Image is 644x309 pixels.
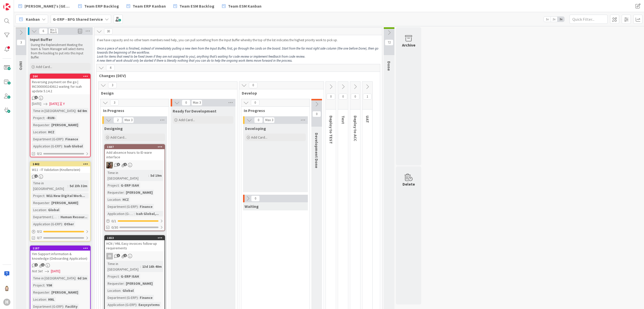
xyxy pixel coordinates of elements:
[47,129,56,135] div: HCZ
[117,254,120,257] span: 3
[365,116,370,123] span: UAT
[76,275,88,281] div: 6d 1m
[32,282,44,288] div: Project
[45,193,86,198] div: W11 New Digital Work...
[36,64,52,69] span: Add Card...
[111,225,118,230] span: 0/30
[105,149,165,160] div: Add absence hours to ID-ware interface
[104,126,123,131] span: Designing
[50,122,79,128] div: [PERSON_NAME]
[63,143,84,149] div: Isah Global
[124,281,125,286] span: :
[105,236,165,251] div: 1653HCN / HNL Easy invoices follow-up requirements
[49,122,50,128] span: :
[32,143,62,149] div: Application (G-ERP)
[45,115,57,121] div: -RUN-
[84,3,119,9] span: Team ERP Backlog
[46,207,47,213] span: :
[138,295,154,300] div: Finance
[124,163,127,166] span: 2
[106,65,115,71] span: 4
[30,166,90,173] div: W11 - IT Validation (Knollenstein)
[125,281,154,286] div: [PERSON_NAME]
[138,204,154,209] div: Finance
[105,253,165,259] div: ID
[32,115,44,121] div: Project
[44,115,45,121] span: :
[25,3,71,9] span: [PERSON_NAME]'s [GEOGRAPHIC_DATA]
[106,281,124,286] div: Requester
[32,269,43,273] i: Not Set
[53,17,103,22] b: G-ERP - BFG Shared Service
[30,251,90,262] div: Yim Support information & knowledge (Onboarding Application)
[312,111,321,117] span: 0
[37,235,42,240] span: 0/7
[30,74,91,157] a: 264Reversing payment on the go | INC000000243612 waiting for isah update 5.14.2[DATE][DATE]YTime ...
[387,61,392,71] span: Done
[3,284,10,292] img: Rv
[32,108,75,114] div: Time in [GEOGRAPHIC_DATA]
[49,101,59,106] span: [DATE]
[44,193,45,198] span: :
[193,101,201,104] div: Max 3
[339,94,347,100] span: 0
[149,173,163,178] div: 5d 19m
[75,2,122,11] a: Team ERP Backlog
[137,302,161,307] div: Easysystems
[106,183,119,188] div: Project
[47,207,61,213] div: Global
[219,2,265,11] a: Team ESM Kanban
[18,61,24,70] span: INFO
[110,100,119,106] span: 3
[119,274,140,279] div: G-ERP ISAH
[249,82,257,88] span: 0
[104,28,113,34] span: 30
[50,290,79,295] div: [PERSON_NAME]
[17,39,25,46] span: 3
[46,297,47,302] span: :
[107,145,165,149] div: 1687
[124,254,127,257] span: 1
[106,170,148,181] div: Time in [GEOGRAPHIC_DATA]
[242,91,317,96] span: Develop
[30,79,90,94] div: Reversing payment on the go | INC000000243612 waiting for isah update 5.14.2
[50,29,56,31] div: Min 3
[251,100,259,106] span: 0
[353,116,358,141] span: Deploy to ACC
[49,290,50,295] span: :
[544,17,551,22] span: 1x
[108,82,117,88] span: 3
[33,162,90,166] div: 1442
[30,74,90,79] div: 264
[101,91,231,96] span: Design
[51,269,60,274] span: [DATE]
[33,75,90,78] div: 264
[32,275,75,281] div: Time in [GEOGRAPHIC_DATA]
[106,253,113,259] div: ID
[30,246,90,251] div: 1187
[58,214,59,220] span: :
[30,246,90,262] div: 1187Yim Support information & knowledge (Onboarding Application)
[141,264,163,269] div: 13d 16h 40m
[265,119,273,121] div: Max 3
[105,236,165,240] div: 1653
[39,28,48,34] span: 6
[106,295,138,300] div: Department (G-ERP)
[62,221,63,227] span: :
[32,193,44,198] div: Project
[32,221,62,227] div: Application (G-ERP)
[245,126,266,131] span: Developing
[385,39,393,46] span: 72
[182,100,190,106] span: 0
[170,2,217,11] a: Team ESM Backlog
[97,46,379,55] em: Once a piece of work is finished, instead of immediately pulling a new item from the Input Buffer...
[557,17,564,22] span: 3x
[105,162,165,168] div: VK
[32,200,49,206] div: Requester
[111,218,116,224] span: 0 / 1
[104,144,165,231] a: 1687Add absence hours to ID-ware interfaceVKTime in [GEOGRAPHIC_DATA]:5d 19mProject:G-ERP ISAHReq...
[329,116,334,144] span: Deploy to TEST
[107,236,165,240] div: 1653
[30,228,90,235] div: 0/2
[133,3,166,9] span: Team ERP Kanban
